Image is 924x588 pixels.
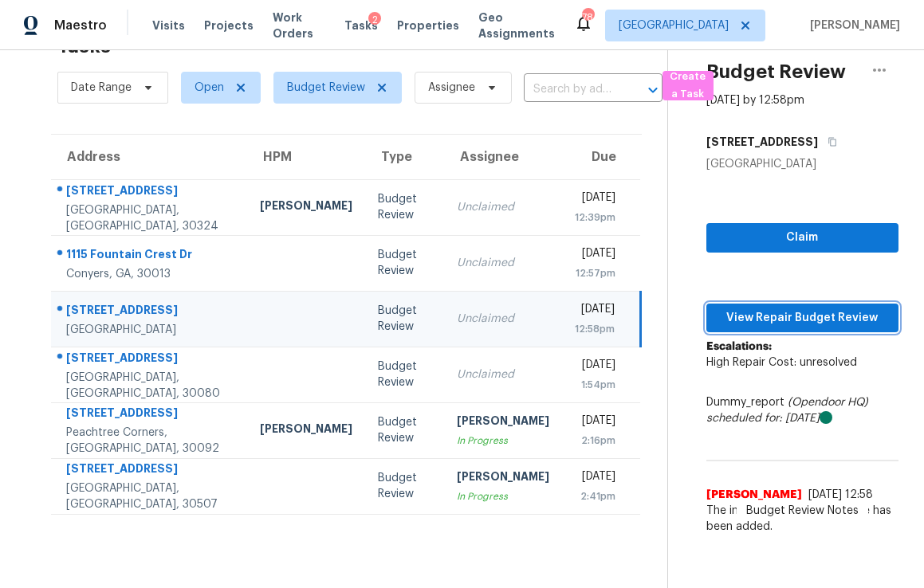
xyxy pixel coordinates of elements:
div: [DATE] [575,301,615,321]
span: View Repair Budget Review [719,308,886,328]
span: Properties [397,18,459,33]
input: Search by address [524,77,618,102]
i: scheduled for: [DATE] [706,413,820,424]
button: Claim [706,223,898,253]
div: [DATE] [575,245,616,265]
th: HPM [247,135,365,179]
h5: [STREET_ADDRESS] [706,134,818,150]
span: Projects [204,18,254,33]
span: Budget Review Notes [737,503,868,519]
div: In Progress [457,433,549,449]
div: [STREET_ADDRESS] [66,405,234,425]
div: [DATE] [575,357,616,377]
span: Work Orders [273,10,325,41]
div: [PERSON_NAME] [457,413,549,433]
div: [STREET_ADDRESS] [66,461,234,480]
div: 2:16pm [575,433,616,449]
div: Unclaimed [457,255,549,271]
span: Claim [719,228,886,248]
button: Copy Address [818,127,839,156]
button: View Repair Budget Review [706,304,898,333]
div: 1115 Fountain Crest Dr [66,246,234,266]
div: Conyers, GA, 30013 [66,266,234,282]
div: Unclaimed [457,367,549,382]
th: Assignee [444,135,562,179]
div: [GEOGRAPHIC_DATA] [66,322,234,338]
span: Budget Review [287,80,365,96]
span: [PERSON_NAME] [804,18,900,33]
div: [GEOGRAPHIC_DATA], [GEOGRAPHIC_DATA], 30324 [66,202,234,234]
div: 12:39pm [575,210,616,225]
div: [STREET_ADDRESS] [66,350,234,370]
span: Assignee [428,80,475,96]
span: Tasks [344,20,378,31]
span: The interior and exterior scope has been added. [706,503,898,535]
div: 1:54pm [575,377,616,393]
div: Budget Review [378,470,431,502]
div: [PERSON_NAME] [260,198,352,218]
b: Escalations: [706,341,772,352]
div: [DATE] [575,468,616,488]
span: Date Range [71,80,132,96]
i: (Opendoor HQ) [788,397,868,408]
div: [STREET_ADDRESS] [66,182,234,202]
div: Budget Review [378,414,431,446]
th: Address [51,135,247,179]
div: [PERSON_NAME] [457,468,549,488]
div: [GEOGRAPHIC_DATA], [GEOGRAPHIC_DATA], 30507 [66,480,234,512]
div: Unclaimed [457,199,549,215]
div: [DATE] by 12:58pm [706,92,804,108]
div: [GEOGRAPHIC_DATA], [GEOGRAPHIC_DATA], 30080 [66,370,234,402]
div: Dummy_report [706,394,898,426]
button: Open [642,79,664,101]
div: [DATE] [575,190,616,210]
div: 2:41pm [575,488,616,504]
div: 12:58pm [575,321,615,337]
div: [PERSON_NAME] [260,421,352,441]
div: [GEOGRAPHIC_DATA] [706,156,898,172]
div: 2 [368,12,381,28]
div: Budget Review [378,359,431,390]
div: In Progress [457,488,549,504]
span: [GEOGRAPHIC_DATA] [619,18,729,33]
span: Create a Task [670,68,706,104]
div: Budget Review [378,247,431,279]
span: Maestro [54,18,107,33]
div: 78 [582,10,593,25]
th: Type [365,135,443,179]
h2: Tasks [57,38,111,54]
span: [PERSON_NAME] [706,487,802,503]
div: [DATE] [575,413,616,433]
div: 12:57pm [575,265,616,281]
div: Unclaimed [457,311,549,327]
div: [STREET_ADDRESS] [66,302,234,322]
span: Geo Assignments [478,10,555,41]
h2: Budget Review [706,64,846,80]
div: Budget Review [378,191,431,223]
span: Visits [152,18,185,33]
span: Open [195,80,224,96]
span: [DATE] 12:58 [808,489,873,500]
div: Peachtree Corners, [GEOGRAPHIC_DATA], 30092 [66,425,234,457]
span: High Repair Cost: unresolved [706,357,857,368]
button: Create a Task [663,71,714,100]
div: Budget Review [378,303,431,335]
th: Due [562,135,641,179]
